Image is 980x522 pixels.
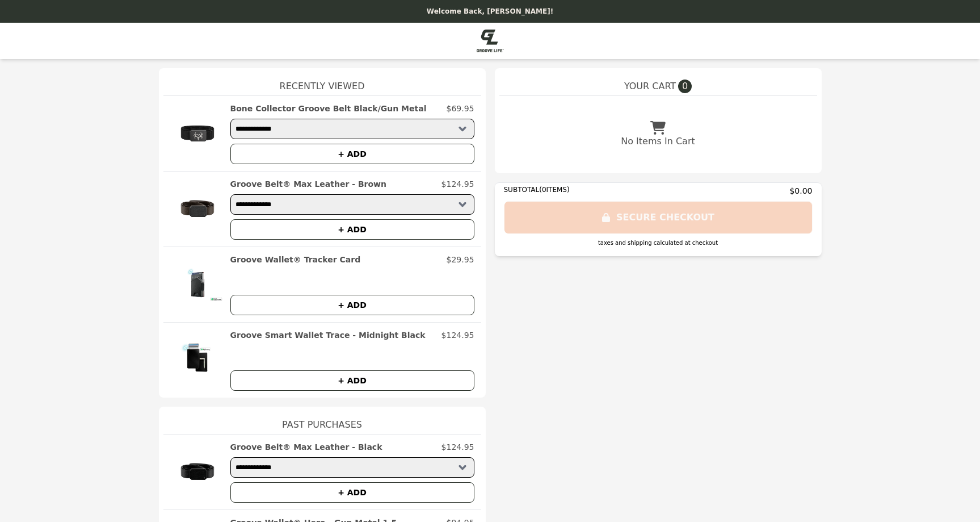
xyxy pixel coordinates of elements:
[230,254,361,265] h2: Groove Wallet® Tracker Card
[163,407,481,434] h1: Past Purchases
[441,178,474,190] p: $124.95
[504,239,813,247] div: taxes and shipping calculated at checkout
[230,194,474,215] select: Select a product variant
[163,68,481,95] h1: Recently Viewed
[441,329,474,341] p: $124.95
[7,7,973,16] p: Welcome Back, [PERSON_NAME]!
[230,370,474,391] button: + ADD
[230,441,382,453] h2: Groove Belt® Max Leather - Black
[447,103,474,114] p: $69.95
[170,178,225,240] img: Groove Belt® Max Leather - Brown
[441,441,474,453] p: $124.95
[504,186,540,194] span: SUBTOTAL
[621,135,695,148] p: No Items In Cart
[230,144,474,164] button: + ADD
[539,186,569,194] span: ( 0 ITEMS)
[447,254,474,265] p: $29.95
[789,185,812,197] span: $0.00
[230,103,427,114] h2: Bone Collector Groove Belt Black/Gun Metal
[170,441,225,503] img: Groove Belt® Max Leather - Black
[624,80,676,93] span: YOUR CART
[678,80,692,93] span: 0
[230,295,474,315] button: + ADD
[170,254,225,315] img: Groove Wallet® Tracker Card
[477,30,504,52] img: Brand Logo
[230,178,387,190] h2: Groove Belt® Max Leather - Brown
[230,119,474,139] select: Select a product variant
[230,482,474,503] button: + ADD
[230,329,426,341] h2: Groove Smart Wallet Trace - Midnight Black
[230,457,474,478] select: Select a product variant
[170,103,225,164] img: Bone Collector Groove Belt Black/Gun Metal
[230,219,474,240] button: + ADD
[170,329,225,391] img: Groove Smart Wallet Trace - Midnight Black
